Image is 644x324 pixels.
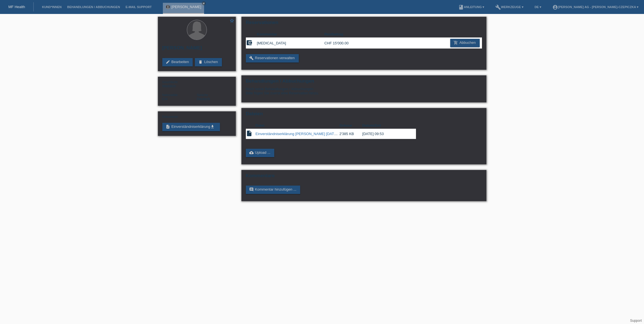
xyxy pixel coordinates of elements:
[257,38,324,49] td: [MEDICAL_DATA]
[249,187,254,192] i: comment
[162,80,197,88] div: Weiblich
[166,124,170,129] i: description
[550,5,641,9] a: account_circle[PERSON_NAME] AG - [PERSON_NAME]-Czepiczka ▾
[456,5,487,9] a: bookAnleitung ▾
[8,5,25,9] a: MF Health
[162,115,178,118] span: Dokumente
[123,5,155,9] a: E-Mail Support
[249,150,254,155] i: cloud_upload
[210,124,215,129] i: get_app
[229,18,234,24] a: star_border
[256,132,344,136] a: Einverständniserklärung [PERSON_NAME] [DATE].pdf
[162,123,220,131] a: descriptionEinverständniserklärungget_app
[39,5,64,9] a: Kund*innen
[257,31,324,38] th: Kommentar
[362,122,408,129] th: Datum/Zeit
[532,5,544,9] a: DE ▾
[362,129,408,139] td: [DATE] 09:53
[162,97,168,101] span: Schweiz
[630,319,642,323] a: Support
[162,93,178,97] span: Nationalität
[202,1,206,5] a: close
[246,149,275,157] a: cloud_uploadUpload ...
[162,58,193,66] a: editBearbeiten
[450,39,480,47] a: add_shopping_cartAbbuchen
[246,20,482,28] h2: Reservationen
[454,40,458,45] i: add_shopping_cart
[495,4,501,10] i: build
[493,5,526,9] a: buildWerkzeuge ▾
[339,129,362,139] td: 2'385 KB
[197,97,210,101] span: Deutsch
[324,31,358,38] th: Restbetrag
[197,93,208,97] span: Sprache
[162,45,231,54] h2: [PERSON_NAME]
[458,4,464,10] i: book
[256,122,339,129] th: Datei
[246,186,300,194] a: commentKommentar hinzufügen ...
[166,60,170,64] i: edit
[229,18,234,23] i: star_border
[246,39,253,46] i: account_balance_wallet
[246,173,482,181] h2: Kommentare
[162,80,178,84] span: Geschlecht
[195,58,222,66] a: deleteLöschen
[64,5,123,9] a: Behandlungen / Abbuchungen
[246,54,299,63] a: buildReservationen verwalten
[202,2,205,5] i: close
[324,38,358,49] td: CHF 15'000.00
[246,78,482,87] h2: Behandlungen / Abbuchungen
[198,60,203,64] i: delete
[172,5,201,9] a: [PERSON_NAME]
[249,56,254,60] i: build
[246,130,253,137] i: insert_drive_file
[339,122,362,129] th: Grösse
[246,87,482,99] div: Noch keine Behandlungen / Abbuchungen Bitte fügen Sie zuerst eine Reservation hinzu.
[246,111,482,119] h2: Dateien
[552,4,558,10] i: account_circle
